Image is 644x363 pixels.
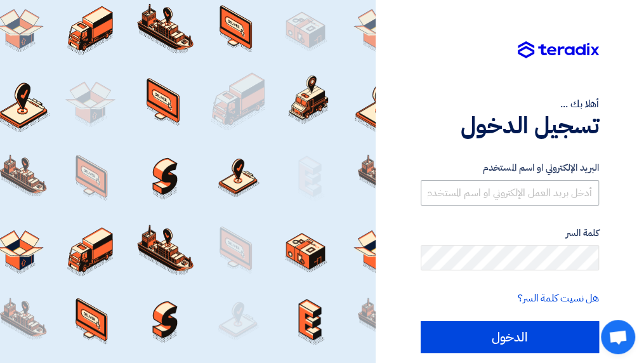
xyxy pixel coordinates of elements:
a: هل نسيت كلمة السر؟ [518,291,599,306]
input: أدخل بريد العمل الإلكتروني او اسم المستخدم الخاص بك ... [421,180,599,206]
div: Open chat [601,320,635,354]
img: Teradix logo [518,41,599,59]
h1: تسجيل الدخول [421,112,599,140]
input: الدخول [421,321,599,353]
label: كلمة السر [421,226,599,241]
div: أهلا بك ... [421,96,599,112]
label: البريد الإلكتروني او اسم المستخدم [421,161,599,175]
